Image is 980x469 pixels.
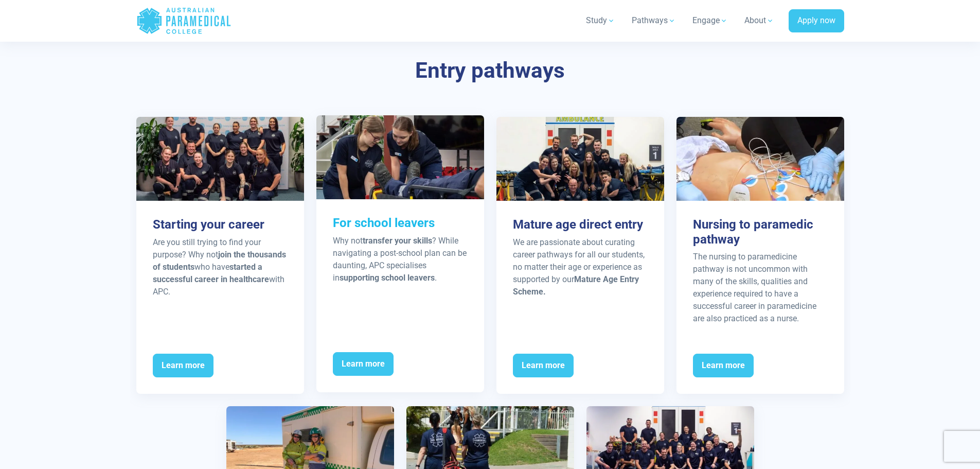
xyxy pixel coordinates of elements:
img: Entry Pathways – Starting your career [136,117,304,201]
span: Learn more [693,354,754,377]
strong: supporting school leavers [340,273,435,283]
a: Starting your career Are you still trying to find your purpose? Why notjoin the thousands of stud... [136,117,304,394]
a: About [738,6,780,35]
span: Learn more [513,354,574,377]
a: Mature age direct entry We are passionate about curating career pathways for all our students, no... [496,117,664,394]
strong: transfer your skills [363,236,432,246]
p: Why not ? While navigating a post-school plan can be daunting, APC specialises in . [333,235,468,284]
a: For school leavers Why nottransfer your skills? While navigating a post-school plan can be daunti... [316,115,484,392]
h3: For school leavers [333,216,468,231]
strong: join the thousands of students [153,250,286,272]
p: We are passionate about curating career pathways for all our students, no matter their age or exp... [513,236,648,298]
p: Are you still trying to find your purpose? Why not who have with APC. [153,236,288,298]
a: Apply now [789,9,844,33]
h3: Entry pathways [189,58,791,84]
span: Learn more [153,354,213,377]
a: Engage [686,6,734,35]
img: Entry Pathways – Nursing [676,117,844,201]
h3: Nursing to paramedic pathway [693,217,828,247]
img: Entry Pathways – Mature Age Students [496,117,664,201]
a: Pathways [626,6,682,35]
h3: Starting your career [153,217,288,232]
span: Learn more [333,352,394,376]
a: Study [580,6,621,35]
h3: Mature age direct entry [513,217,648,232]
p: The nursing to paramedicine pathway is not uncommon with many of the skills, qualities and experi... [693,251,828,325]
img: Entry Pathways – School leavers [316,115,484,199]
a: Nursing to paramedic pathway The nursing to paramedicine pathway is not uncommon with many of the... [676,117,844,394]
strong: Mature Age Entry Scheme. [513,274,639,297]
a: Australian Paramedical College [136,4,231,38]
strong: started a successful career in healthcare [153,262,269,284]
